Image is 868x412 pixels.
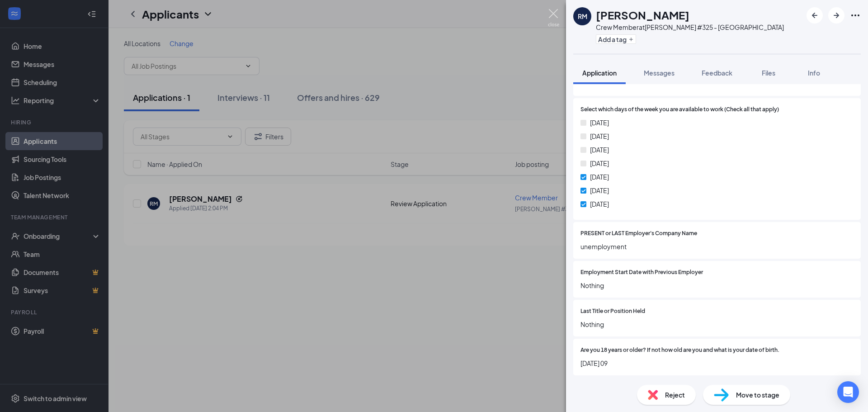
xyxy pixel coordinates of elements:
span: Move to stage [736,390,779,400]
span: [DATE] [590,131,609,141]
span: Nothing [580,319,854,329]
svg: ArrowLeftNew [809,10,820,21]
h1: [PERSON_NAME] [596,7,689,23]
span: [DATE] 09 [580,358,854,368]
svg: ArrowRight [831,10,842,21]
span: [DATE] [590,172,609,182]
span: Reject [665,390,685,400]
span: Messages [644,69,675,77]
span: Application [582,69,617,77]
span: Are you 18 years or older? If not how old are you and what is your date of birth. [580,346,779,355]
div: Crew Member at [PERSON_NAME] #325 - [GEOGRAPHIC_DATA] [596,23,784,32]
span: Last Title or Position Held [580,307,645,316]
span: Employment Start Date with Previous Employer [580,268,703,277]
svg: Ellipses [850,10,861,21]
span: [DATE] [590,145,609,155]
svg: Plus [628,37,634,42]
span: Info [808,69,820,77]
span: [DATE] [590,118,609,128]
div: Open Intercom Messenger [837,381,859,403]
span: [DATE] [590,199,609,209]
div: RM [578,12,587,21]
span: Feedback [702,69,732,77]
span: Files [762,69,775,77]
span: unemployment [580,242,854,251]
span: [DATE] [590,158,609,168]
span: Select which days of the week you are available to work (Check all that apply) [580,105,779,114]
button: ArrowRight [828,7,844,24]
span: PRESENT or LAST Employer's Company Name [580,229,697,238]
span: Nothing [580,280,854,290]
button: ArrowLeftNew [807,7,823,24]
span: [DATE] [590,185,609,195]
button: PlusAdd a tag [596,34,636,44]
